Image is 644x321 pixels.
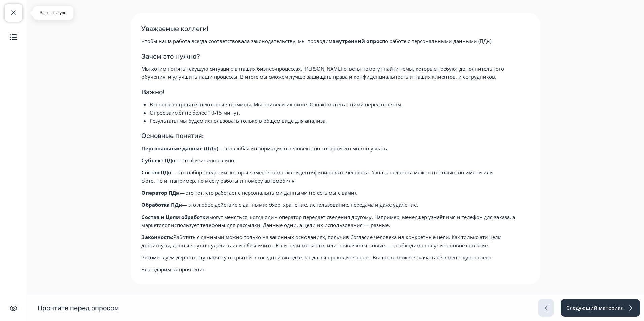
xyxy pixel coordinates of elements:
[141,265,529,274] p: Благодарим за прочтение.
[141,189,529,197] p: — это тот, кто работает с персональными данными (то есть мы с вами).
[561,299,640,317] button: Следующий материал
[141,234,173,240] b: Законность:
[141,52,529,61] h5: Зачем это нужно?
[141,24,529,33] h5: Уважаемые коллеги!
[141,214,209,220] b: Состав и Цели обработки
[37,10,69,15] p: Закрыть курс
[141,37,529,45] p: Чтобы наша работа всегда соответствовала законодательству, мы проводим по работе с персональными ...
[150,117,529,125] li: Результаты мы будем использовать только в общем виде для анализа.
[332,38,382,44] b: внутренний опрос
[150,108,529,117] li: Опрос займёт не более 10-15 минут.
[141,233,529,249] p: Работать с данными можно только на законных основаниях, получив Согласие человека на конкретные ц...
[141,131,529,140] h5: Основные понятия:
[141,253,529,261] p: Рекомендуем держать эту памятку открытой в соседней вкладке, когда вы проходите опрос. Вы также м...
[141,65,529,81] p: Мы хотим понять текущую ситуацию в наших бизнес-процессах. [PERSON_NAME] ответы помогут найти тем...
[9,33,18,41] img: Содержание
[141,157,175,164] b: Субъект ПДн
[150,100,529,108] li: В опросе встретятся некоторые термины. Мы привели их ниже. Ознакомьтесь с ними перед ответом.
[38,303,119,312] h1: Прочтите перед опросом
[141,168,529,185] p: — это набор сведений, которые вместе помогают идентифицировать человека. Узнать человека можно не...
[141,145,218,152] b: Персональные данные (ПДн)
[141,169,171,176] b: Состав ПДн
[9,304,18,312] img: Скрыть интерфейс
[141,144,529,152] p: — это любая информация о человеке, по которой его можно узнать.
[5,4,22,22] button: Закрыть курс
[141,156,529,164] p: — это физическое лицо.
[141,201,529,209] p: — это любое действие с данными: сбор, хранение, использование, передача и даже удаление.
[141,189,180,196] b: Оператор ПДн
[141,88,529,96] h5: Важно!
[141,201,182,208] b: Обработка ПДн
[141,213,529,229] p: могут меняться, когда один оператор передает сведения другому. Например, менеджер узнаёт имя и те...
